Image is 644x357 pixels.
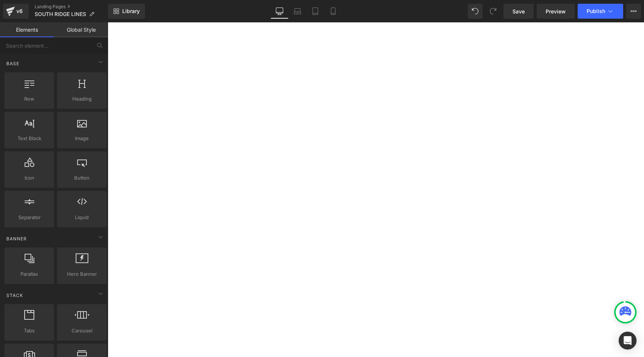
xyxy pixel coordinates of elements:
span: Stack [6,292,24,299]
span: Liquid [59,214,104,221]
a: Mobile [324,4,342,19]
a: Landing Pages [35,4,108,10]
div: Open Intercom Messenger [619,332,637,350]
a: Desktop [271,4,288,19]
span: Library [122,8,140,15]
span: Preview [546,7,566,15]
span: SOUTH RIDGE LINES [35,11,86,17]
a: Global Style [54,22,108,37]
button: Redo [486,4,501,19]
button: Publish [578,4,623,19]
span: Banner [6,235,28,242]
span: Text Block [7,135,52,142]
button: Undo [468,4,483,19]
span: Base [6,60,20,67]
a: v6 [3,4,29,19]
span: Parallax [7,270,52,278]
a: Laptop [288,4,306,19]
div: v6 [15,6,24,16]
a: Tablet [306,4,324,19]
span: Button [59,174,104,182]
span: Save [512,7,525,15]
span: Separator [7,214,52,221]
span: Publish [587,8,605,14]
span: Icon [7,174,52,182]
span: Heading [59,95,104,103]
span: Row [7,95,52,103]
button: More [626,4,641,19]
span: Tabs [7,327,52,335]
span: Hero Banner [59,270,104,278]
a: Preview [537,4,575,19]
a: New Library [108,4,145,19]
span: Image [59,135,104,142]
span: Carousel [59,327,104,335]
